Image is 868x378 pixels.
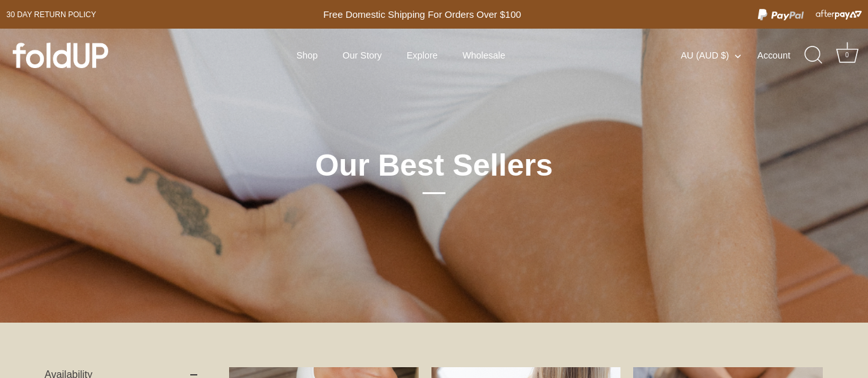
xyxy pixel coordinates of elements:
img: foldUP [13,43,108,68]
div: Primary navigation [265,43,537,67]
a: Search [800,41,828,69]
div: 0 [841,49,853,62]
a: Account [757,48,803,63]
a: Cart [833,41,861,69]
h1: Our Best Sellers [208,146,660,194]
a: 30 day Return policy [6,7,96,22]
a: Wholesale [451,43,516,67]
a: Shop [286,43,329,67]
a: foldUP [13,43,134,68]
a: Our Story [332,43,393,67]
a: Explore [396,43,449,67]
button: AU (AUD $) [681,50,755,61]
